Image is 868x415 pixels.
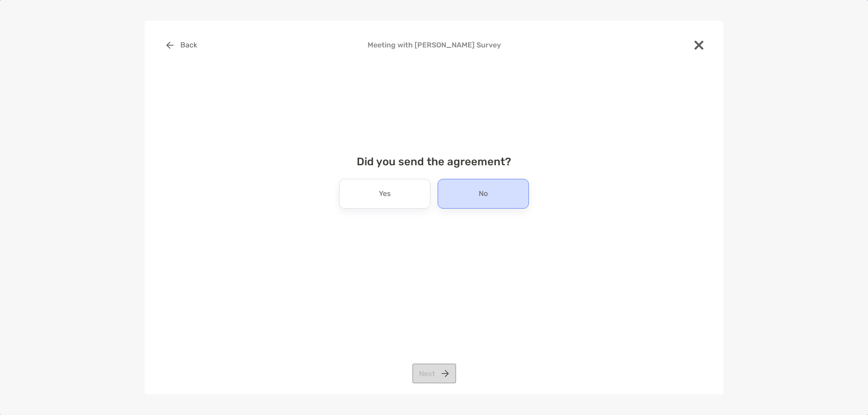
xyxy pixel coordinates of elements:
p: Yes [379,187,391,201]
button: Back [159,35,204,55]
h4: Did you send the agreement? [159,155,709,168]
img: button icon [166,42,174,49]
img: close modal [694,41,703,50]
p: No [479,187,488,201]
h4: Meeting with [PERSON_NAME] Survey [159,41,709,49]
